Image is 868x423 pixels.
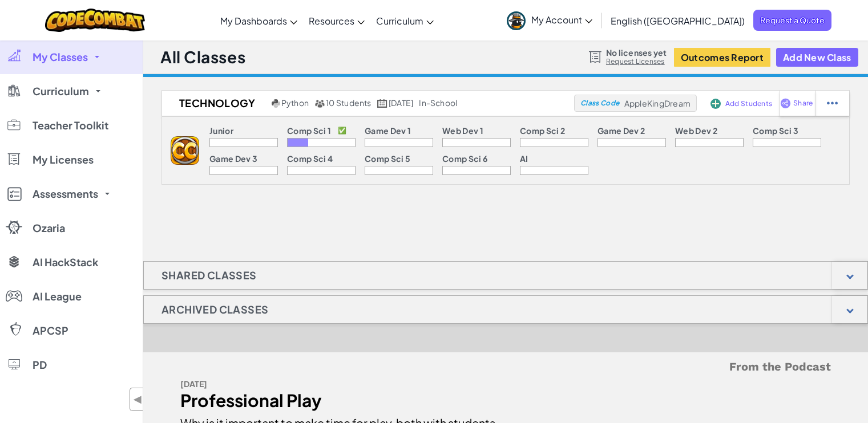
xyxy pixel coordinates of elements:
[611,15,745,27] span: English ([GEOGRAPHIC_DATA])
[370,5,439,36] a: Curriculum
[389,97,413,108] span: [DATE]
[171,136,199,165] img: logo
[209,154,257,163] p: Game Dev 3
[160,46,245,68] h1: All Classes
[365,154,410,163] p: Comp Sci 5
[33,154,94,165] span: My Licenses
[606,57,667,66] a: Request Licenses
[209,126,233,135] p: Junior
[793,100,813,107] span: Share
[531,14,592,26] span: My Account
[442,126,483,135] p: Web Dev 1
[710,99,721,109] img: IconAddStudents.svg
[309,15,354,27] span: Resources
[272,99,280,108] img: python.png
[520,154,528,163] p: AI
[133,391,143,408] span: ◀
[180,358,831,376] h5: From the Podcast
[33,86,89,96] span: Curriculum
[220,15,287,27] span: My Dashboards
[624,98,691,108] span: AppleKingDream
[580,100,619,107] span: Class Code
[675,126,717,135] p: Web Dev 2
[215,5,303,36] a: My Dashboards
[827,98,838,108] img: IconStudentEllipsis.svg
[144,261,274,290] h1: Shared Classes
[376,15,423,27] span: Curriculum
[45,9,145,32] img: CodeCombat logo
[507,11,526,30] img: avatar
[377,99,387,108] img: calendar.svg
[442,154,487,163] p: Comp Sci 6
[776,48,858,67] button: Add New Class
[606,48,667,57] span: No licenses yet
[162,95,574,112] a: Technology Python 10 Students [DATE] in-school
[338,126,346,135] p: ✅
[33,120,108,131] span: Teacher Toolkit
[33,257,98,267] span: AI HackStack
[33,52,88,62] span: My Classes
[180,392,497,409] div: Professional Play
[365,126,411,135] p: Game Dev 1
[33,189,98,199] span: Assessments
[419,98,457,108] div: in-school
[303,5,370,36] a: Resources
[605,5,750,36] a: English ([GEOGRAPHIC_DATA])
[674,48,770,67] button: Outcomes Report
[287,126,331,135] p: Comp Sci 1
[144,295,286,324] h1: Archived Classes
[180,376,497,392] div: [DATE]
[780,98,791,108] img: IconShare_Purple.svg
[33,291,82,302] span: AI League
[33,223,65,233] span: Ozaria
[162,95,269,112] h2: Technology
[725,100,772,107] span: Add Students
[314,99,325,108] img: MultipleUsers.png
[753,126,798,135] p: Comp Sci 3
[281,97,309,108] span: Python
[520,126,565,135] p: Comp Sci 2
[326,97,372,108] span: 10 Students
[753,10,831,31] a: Request a Quote
[287,154,333,163] p: Comp Sci 4
[597,126,645,135] p: Game Dev 2
[501,2,598,38] a: My Account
